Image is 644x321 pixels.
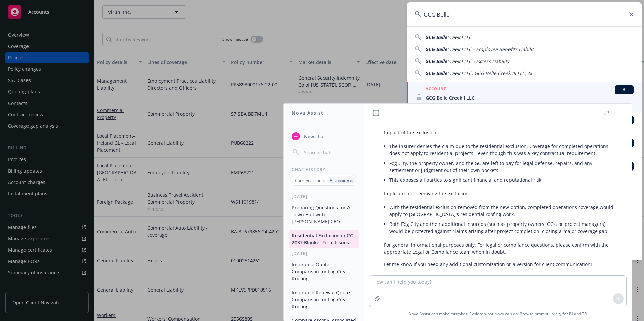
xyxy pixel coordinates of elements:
[292,109,323,116] h1: Nova Assist
[409,307,587,321] span: Nova Assist can make mistakes. Explore what Nova can do: Browse prompt library for and
[295,178,325,183] p: Current account
[384,261,617,268] p: Let me know if you need any additional customization or a version for client communication!
[384,129,617,136] p: Impact of the exclusion:
[407,82,642,112] a: ACCOUNTBIGCG Belle Creek I LLCPlease add yourself to the servicing team of the account to view this.
[425,70,447,76] span: GCG Belle
[384,190,617,197] p: Implication of removing the exclusion:
[618,87,631,93] span: BI
[389,202,617,219] li: With the residential exclusion removed from the new option, completed operations coverage would a...
[389,158,617,175] li: Fog City, the property owner, and the GC are left to pay for legal defense, repairs, and any sett...
[289,230,359,248] button: Residential Exclusion in CG 2037 Blanket Form Issues
[289,202,359,227] button: Preparing Questions for AI Town Hall with [PERSON_NAME] CEO
[447,46,534,52] span: Creek I LLC - Employee Benefits Liabilit
[426,94,634,101] span: GCG Belle Creek I LLC
[569,311,573,317] a: BI
[303,148,356,157] input: Search chats
[447,70,532,76] span: Creek I LLC, GCG Belle Creek III LLC, Al
[284,167,364,172] div: Chat History
[425,46,447,52] span: GCG Belle
[330,178,353,183] p: All accounts
[447,34,472,40] span: Creek I LLC
[284,194,364,199] div: [DATE]
[426,85,446,93] h5: ACCOUNT
[284,251,364,256] div: [DATE]
[389,219,617,236] li: Both Fog City and their additional insureds (such as property owners, GCs, or project managers) w...
[303,133,325,140] span: New chat
[289,259,359,284] button: Insurance Quote Comparison for Fog City Roofing
[407,2,642,26] input: Search...
[447,58,509,64] span: Creek I LLC - Excess Liability
[425,58,447,64] span: GCG Belle
[384,241,617,255] p: For general informational purposes only. For legal or compliance questions, please confirm with t...
[289,130,359,142] button: New chat
[582,311,587,317] a: TR
[389,175,617,185] li: This exposes all parties to significant financial and reputational risk.
[425,34,447,40] span: GCG Belle
[426,101,634,108] span: Please add yourself to the servicing team of the account to view this.
[289,287,359,312] button: Insurance Renewal Quote Comparison for Fog City Roofing
[389,141,617,158] li: The insurer denies the claim due to the residential exclusion. Coverage for completed operations ...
